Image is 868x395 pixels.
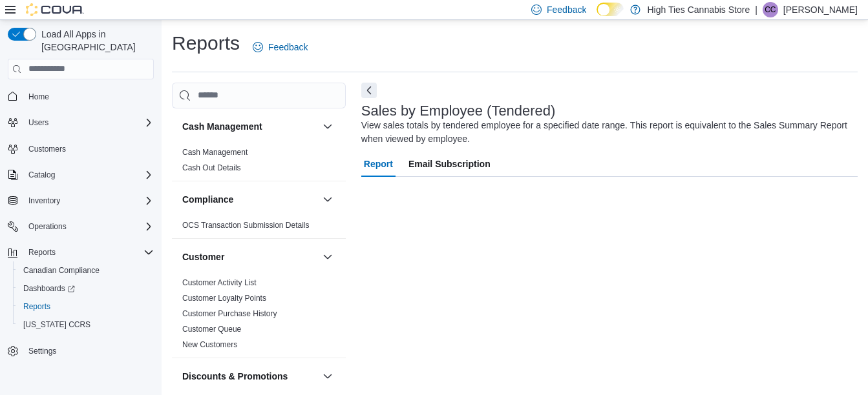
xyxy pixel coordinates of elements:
[36,28,154,54] span: Load All Apps in [GEOGRAPHIC_DATA]
[26,3,84,16] img: Cova
[182,339,237,350] span: New Customers
[28,196,60,206] span: Inventory
[182,193,317,206] button: Compliance
[28,247,56,258] span: Reports
[172,30,240,56] h1: Reports
[3,166,159,184] button: Catalog
[18,299,56,314] a: Reports
[23,167,60,183] button: Catalog
[408,151,491,177] span: Email Subscription
[23,219,72,234] button: Operations
[182,370,317,383] button: Discounts & Promotions
[3,243,159,261] button: Reports
[3,114,159,132] button: Users
[18,281,154,296] span: Dashboards
[182,324,241,334] span: Customer Queue
[23,193,65,208] button: Inventory
[765,2,776,17] span: CC
[182,163,241,172] a: Cash Out Details
[13,261,159,279] button: Canadian Compliance
[18,317,96,332] a: [US_STATE] CCRS
[23,193,154,208] span: Inventory
[23,343,61,359] a: Settings
[23,141,154,157] span: Customers
[182,221,310,230] a: OCS Transaction Submission Details
[28,221,67,232] span: Operations
[755,2,757,17] p: |
[23,167,154,183] span: Catalog
[182,220,310,230] span: OCS Transaction Submission Details
[23,319,90,330] span: [US_STATE] CCRS
[547,3,586,16] span: Feedback
[18,263,154,278] span: Canadian Compliance
[268,41,308,54] span: Feedback
[18,281,80,296] a: Dashboards
[18,263,105,278] a: Canadian Compliance
[182,120,317,133] button: Cash Management
[18,317,154,332] span: Washington CCRS
[182,370,288,383] h3: Discounts & Promotions
[23,301,50,312] span: Reports
[182,325,241,334] a: Customer Queue
[182,340,237,349] a: New Customers
[172,145,346,181] div: Cash Management
[23,245,154,260] span: Reports
[172,218,346,238] div: Compliance
[320,119,335,134] button: Cash Management
[182,293,266,303] span: Customer Loyalty Points
[248,34,313,60] a: Feedback
[647,2,750,17] p: High Ties Cannabis Store
[182,309,277,318] a: Customer Purchase History
[23,265,100,276] span: Canadian Compliance
[597,3,624,16] input: Dark Mode
[361,83,377,98] button: Next
[320,369,335,384] button: Discounts & Promotions
[23,245,61,260] button: Reports
[320,192,335,207] button: Compliance
[182,163,241,173] span: Cash Out Details
[23,343,154,359] span: Settings
[23,88,154,105] span: Home
[23,283,75,294] span: Dashboards
[182,250,317,263] button: Customer
[8,82,154,394] nav: Complex example
[23,219,154,234] span: Operations
[3,139,159,158] button: Customers
[182,250,224,263] h3: Customer
[172,275,346,358] div: Customer
[13,298,159,316] button: Reports
[28,92,49,102] span: Home
[361,103,556,119] h3: Sales by Employee (Tendered)
[23,141,71,157] a: Customers
[18,299,154,314] span: Reports
[28,117,48,128] span: Users
[13,279,159,298] a: Dashboards
[182,120,262,133] h3: Cash Management
[182,193,233,206] h3: Compliance
[13,316,159,334] button: [US_STATE] CCRS
[23,89,54,105] a: Home
[28,170,55,180] span: Catalog
[28,144,66,154] span: Customers
[320,249,335,265] button: Customer
[28,346,56,356] span: Settings
[364,151,393,177] span: Report
[182,147,248,157] span: Cash Management
[182,294,266,303] a: Customer Loyalty Points
[23,115,154,130] span: Users
[3,192,159,210] button: Inventory
[23,115,54,130] button: Users
[783,2,858,17] p: [PERSON_NAME]
[3,341,159,360] button: Settings
[182,309,277,319] span: Customer Purchase History
[182,278,257,288] span: Customer Activity List
[3,87,159,106] button: Home
[763,2,778,17] div: Cole Christie
[182,278,257,287] a: Customer Activity List
[361,119,851,146] div: View sales totals by tendered employee for a specified date range. This report is equivalent to t...
[182,148,248,157] a: Cash Management
[3,218,159,236] button: Operations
